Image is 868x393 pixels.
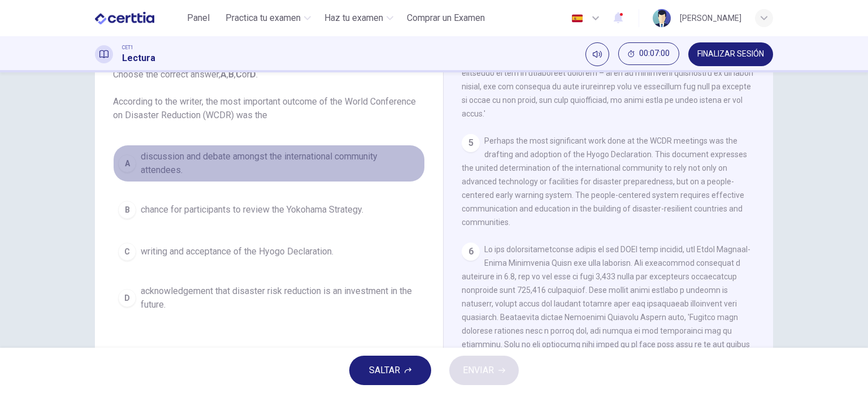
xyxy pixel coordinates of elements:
[618,42,679,66] div: Ocultar
[407,11,485,25] span: Comprar un Examen
[639,49,670,58] span: 00:07:00
[113,145,425,182] button: Adiscussion and debate amongst the international community attendees.
[462,136,747,227] span: Perhaps the most significant work done at the WCDR meetings was the drafting and adoption of the ...
[141,284,420,312] span: acknowledgement that disaster risk reduction is an investment in the future.
[462,134,480,152] div: 5
[228,69,234,80] b: B
[369,362,400,378] span: SALTAR
[653,9,671,27] img: Profile picture
[570,14,584,23] img: es
[141,203,363,217] span: chance for participants to review the Yokohama Strategy.
[95,7,180,29] a: CERTTIA logo
[180,8,216,28] button: Panel
[95,7,154,29] img: CERTTIA logo
[236,69,242,80] b: C
[118,243,136,261] div: C
[680,11,741,25] div: [PERSON_NAME]
[324,11,383,25] span: Haz tu examen
[250,69,256,80] b: D
[688,42,773,66] button: FINALIZAR SESIÓN
[118,201,136,219] div: B
[585,42,609,66] div: Silenciar
[113,237,425,266] button: Cwriting and acceptance of the Hyogo Declaration.
[122,44,133,51] span: CET1
[618,42,679,65] button: 00:07:00
[697,50,764,59] span: FINALIZAR SESIÓN
[220,69,227,80] b: A
[221,8,315,28] button: Practica tu examen
[118,154,136,172] div: A
[320,8,398,28] button: Haz tu examen
[141,150,420,177] span: discussion and debate amongst the international community attendees.
[122,51,155,65] h1: Lectura
[349,356,431,385] button: SALTAR
[113,279,425,317] button: Dacknowledgement that disaster risk reduction is an investment in the future.
[225,11,301,25] span: Practica tu examen
[141,245,333,258] span: writing and acceptance of the Hyogo Declaration.
[462,243,480,261] div: 6
[402,8,489,28] button: Comprar un Examen
[187,11,210,25] span: Panel
[113,196,425,224] button: Bchance for participants to review the Yokohama Strategy.
[118,289,136,307] div: D
[113,68,425,122] span: Choose the correct answer, , , or . According to the writer, the most important outcome of the Wo...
